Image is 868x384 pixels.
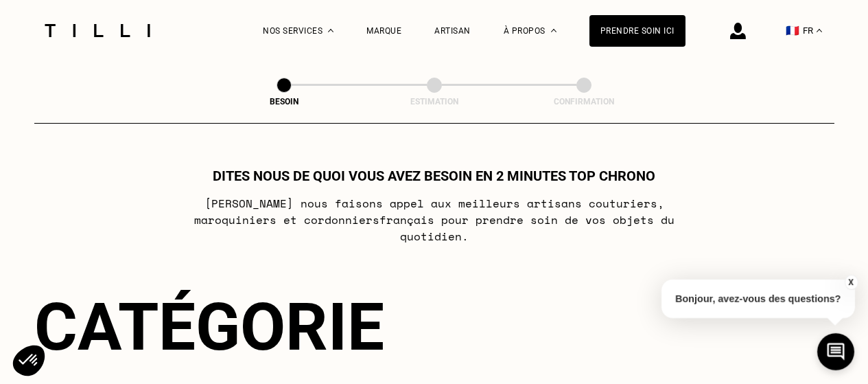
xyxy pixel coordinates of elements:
[434,26,471,36] a: Artisan
[366,26,401,36] a: Marque
[34,289,834,365] div: Catégorie
[730,23,746,39] img: icône connexion
[589,15,685,47] a: Prendre soin ici
[786,24,799,37] span: 🇫🇷
[213,168,655,184] h1: Dites nous de quoi vous avez besoin en 2 minutes top chrono
[328,29,333,32] img: Menu déroulant
[817,29,822,32] img: menu déroulant
[661,280,855,318] p: Bonjour, avez-vous des questions?
[40,24,155,37] img: Logo du service de couturière Tilli
[215,97,353,106] div: Besoin
[366,97,503,106] div: Estimation
[844,275,858,290] button: X
[162,195,706,245] p: [PERSON_NAME] nous faisons appel aux meilleurs artisans couturiers , maroquiniers et cordonniers ...
[551,29,556,32] img: Menu déroulant à propos
[515,97,653,106] div: Confirmation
